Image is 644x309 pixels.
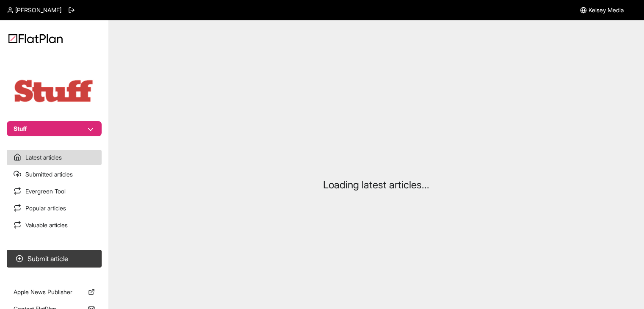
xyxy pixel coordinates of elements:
a: Evergreen Tool [7,184,102,199]
a: Valuable articles [7,218,102,233]
p: Loading latest articles... [323,178,429,192]
a: Popular articles [7,201,102,216]
span: [PERSON_NAME] [15,6,61,14]
img: Publication Logo [12,78,97,104]
img: Logo [8,34,63,43]
span: Kelsey Media [589,6,624,14]
a: [PERSON_NAME] [7,6,61,14]
button: Submit article [7,250,102,268]
a: Latest articles [7,150,102,165]
button: Stuff [7,121,102,136]
a: Submitted articles [7,167,102,182]
a: Apple News Publisher [7,284,102,300]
